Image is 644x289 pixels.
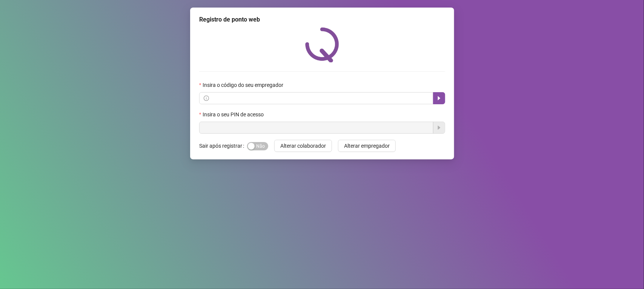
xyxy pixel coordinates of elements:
button: Alterar colaborador [274,140,332,152]
span: caret-right [436,95,442,101]
span: Alterar colaborador [280,142,326,150]
img: QRPoint [305,27,339,62]
div: Registro de ponto web [199,15,445,24]
span: info-circle [204,96,209,101]
span: Alterar empregador [344,142,390,150]
label: Insira o seu PIN de acesso [199,110,269,119]
label: Sair após registrar [199,140,247,152]
button: Alterar empregador [338,140,396,152]
label: Insira o código do seu empregador [199,81,288,89]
